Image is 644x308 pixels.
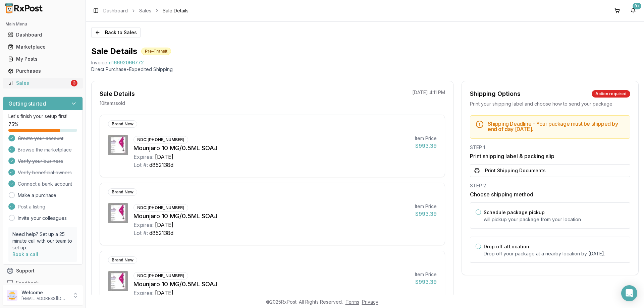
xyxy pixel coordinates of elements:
[470,164,630,177] button: Print Shipping Documents
[108,271,128,291] img: Mounjaro 10 MG/0.5ML SOAJ
[5,65,80,77] a: Purchases
[484,244,529,249] label: Drop off at Location
[8,44,77,50] div: Marketplace
[3,277,83,289] button: Feedback
[3,42,83,52] button: Marketplace
[133,136,188,143] div: NDC: [PHONE_NUMBER]
[362,299,378,305] a: Privacy
[8,80,69,86] div: Sales
[470,89,521,99] div: Shipping Options
[21,289,68,296] p: Welcome
[484,250,625,257] p: Drop off your package at a nearby location by [DATE] .
[5,77,80,89] a: Sales3
[133,272,188,280] div: NDC: [PHONE_NUMBER]
[133,143,410,153] div: Mounjaro 10 MG/0.5ML SOAJ
[155,153,173,161] div: [DATE]
[141,48,171,55] div: Pre-Transit
[415,203,437,210] div: Item Price
[108,120,137,128] div: Brand New
[415,135,437,142] div: Item Price
[470,144,630,151] div: STEP 1
[484,209,545,215] label: Schedule package pickup
[5,29,80,41] a: Dashboard
[16,280,39,286] span: Feedback
[12,251,38,257] a: Book a call
[149,229,173,237] div: d852138d
[91,59,107,66] div: Invoice
[415,271,437,278] div: Item Price
[3,54,83,64] button: My Posts
[8,68,77,74] div: Purchases
[633,3,641,9] div: 9+
[133,280,410,289] div: Mounjaro 10 MG/0.5ML SOAJ
[7,290,17,301] img: User avatar
[91,66,639,73] p: Direct Purchase • Expedited Shipping
[470,152,630,160] h3: Print shipping label & packing slip
[484,216,625,223] p: will pickup your package from your location
[18,135,63,142] span: Create your account
[621,285,637,301] div: Open Intercom Messenger
[18,215,67,222] a: Invite your colleagues
[415,142,437,150] div: $993.39
[8,113,77,120] p: Let's finish your setup first!
[91,46,137,57] h1: Sale Details
[133,211,410,221] div: Mounjaro 10 MG/0.5ML SOAJ
[5,21,80,27] h2: Main Menu
[133,153,154,161] div: Expires:
[103,7,189,14] nav: breadcrumb
[3,3,46,13] img: RxPost Logo
[155,221,173,229] div: [DATE]
[108,188,137,196] div: Brand New
[8,32,77,38] div: Dashboard
[139,7,151,14] a: Sales
[155,289,173,297] div: [DATE]
[18,146,72,153] span: Browse the marketplace
[3,66,83,76] button: Purchases
[18,169,72,176] span: Verify beneficial owners
[8,100,46,108] h3: Getting started
[8,56,77,62] div: My Posts
[18,192,56,199] a: Make a purchase
[3,265,83,277] button: Support
[488,121,625,132] h5: Shipping Deadline - Your package must be shipped by end of day [DATE] .
[133,229,148,237] div: Lot #:
[133,221,154,229] div: Expires:
[415,210,437,218] div: $993.39
[470,190,630,198] h3: Choose shipping method
[91,27,141,38] button: Back to Sales
[5,53,80,65] a: My Posts
[108,135,128,155] img: Mounjaro 10 MG/0.5ML SOAJ
[18,203,45,210] span: Post a listing
[415,278,437,286] div: $993.39
[3,29,83,40] button: Dashboard
[18,181,72,187] span: Connect a bank account
[12,231,73,251] p: Need help? Set up a 25 minute call with our team to set up.
[163,7,189,14] span: Sale Details
[470,182,630,189] div: STEP 2
[100,100,125,107] p: 10 item s sold
[149,161,173,169] div: d852138d
[470,101,630,107] div: Print your shipping label and choose how to send your package
[133,204,188,211] div: NDC: [PHONE_NUMBER]
[109,59,144,66] span: d16692066772
[18,158,63,165] span: Verify your business
[412,89,445,96] p: [DATE] 4:11 PM
[5,41,80,53] a: Marketplace
[628,5,639,16] button: 9+
[108,203,128,223] img: Mounjaro 10 MG/0.5ML SOAJ
[108,256,137,264] div: Brand New
[592,90,630,98] div: Action required
[133,161,148,169] div: Lot #:
[133,289,154,297] div: Expires:
[345,299,359,305] a: Terms
[103,7,128,14] a: Dashboard
[100,89,135,99] div: Sale Details
[8,121,18,128] span: 75 %
[21,296,68,301] p: [EMAIL_ADDRESS][DOMAIN_NAME]
[3,78,83,88] button: Sales3
[71,80,77,86] div: 3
